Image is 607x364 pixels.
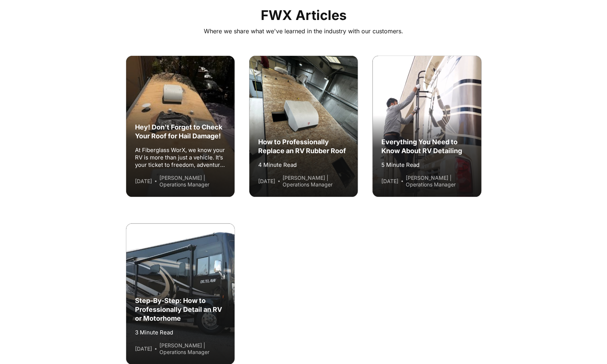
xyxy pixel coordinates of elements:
[135,296,226,323] div: Step-By-Step: How to Professionally Detail an RV or Motorhome
[381,178,398,185] div: [DATE]
[159,342,226,355] div: [PERSON_NAME] | Operations Manager
[372,56,481,197] a: Everything You Need to Know About RV DetailingEverything You Need to Know About RV Detailing5 Min...
[372,56,481,197] img: Everything You Need to Know About RV Detailing
[135,146,226,169] div: At Fiberglass WorX, we know your RV is more than just a vehicle. It’s your ticket to freedom, adv...
[283,175,349,188] div: [PERSON_NAME] | Operations Manager
[258,138,349,155] div: How to Professionally Replace an RV Rubber Roof
[258,178,275,185] div: [DATE]
[135,329,226,336] div: 3 Minute Read
[249,56,358,197] a: How to Professionally Replace an RV Rubber RoofHow to Professionally Replace an RV Rubber Roof4 M...
[381,161,472,169] div: 5 Minute Read
[258,161,349,169] div: 4 Minute Read
[126,6,481,24] div: FWX Articles
[135,123,226,141] div: Hey! Don't Forget to Check Your Roof for Hail Damage!
[126,56,235,197] img: Hey! Don't Forget to Check Your Roof for Hail Damage!
[135,346,152,352] div: [DATE]
[249,56,358,197] img: How to Professionally Replace an RV Rubber Roof
[135,178,152,185] div: [DATE]
[126,56,235,197] a: Hey! Don't Forget to Check Your Roof for Hail Damage!Hey! Don't Forget to Check Your Roof for Hai...
[381,138,472,155] div: Everything You Need to Know About RV Detailing
[406,175,472,188] div: [PERSON_NAME] | Operations Manager
[126,27,481,35] div: Where we share what we've learned in the industry with our customers.
[159,175,226,188] div: [PERSON_NAME] | Operations Manager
